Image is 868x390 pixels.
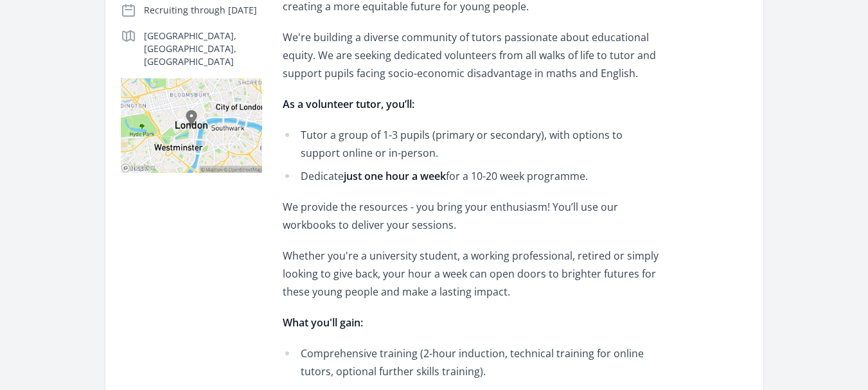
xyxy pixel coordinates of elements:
[283,344,659,380] li: Comprehensive training (2-hour induction, technical training for online tutors, optional further ...
[121,78,262,173] img: Map
[283,167,659,185] li: Dedicate for a 10-20 week programme.
[344,169,446,183] strong: just one hour a week
[283,126,659,162] li: Tutor a group of 1-3 pupils (primary or secondary), with options to support online or in-person.
[283,247,659,301] p: Whether you're a university student, a working professional, retired or simply looking to give ba...
[144,4,262,17] p: Recruiting through [DATE]
[144,30,262,68] p: [GEOGRAPHIC_DATA], [GEOGRAPHIC_DATA], [GEOGRAPHIC_DATA]
[283,315,363,330] strong: What you'll gain:
[283,28,659,82] p: We're building a diverse community of tutors passionate about educational equity. We are seeking ...
[283,198,659,234] p: We provide the resources - you bring your enthusiasm! You’ll use our workbooks to deliver your se...
[283,97,414,111] strong: As a volunteer tutor, you’ll:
